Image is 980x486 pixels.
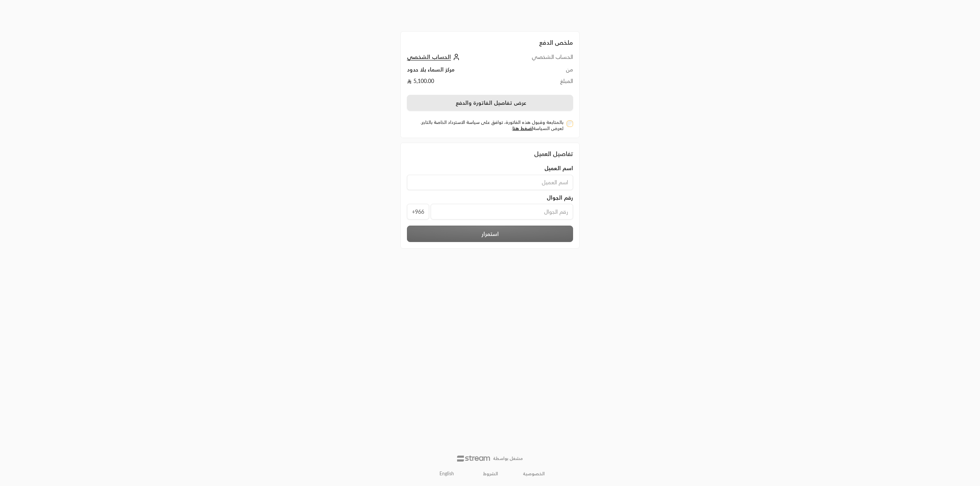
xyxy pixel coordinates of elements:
[544,164,573,172] span: اسم العميل
[407,95,573,111] button: عرض تفاصيل الفاتورة والدفع
[493,455,523,462] p: مشغل بواسطة
[407,77,501,89] td: 5,100.00
[523,471,545,477] a: الخصوصية
[407,175,573,190] input: اسم العميل
[407,54,462,60] a: الحساب الشخصي
[431,204,573,219] input: رقم الجوال
[501,77,573,89] td: المبلغ
[435,468,458,480] a: English
[407,204,429,219] span: +966
[513,125,533,131] a: اضغط هنا
[501,53,573,66] td: الحساب الشخصي
[547,194,573,202] span: رقم الجوال
[477,5,503,25] img: Company Logo
[501,66,573,77] td: من
[483,471,498,477] a: الشروط
[407,38,573,47] h2: ملخص الدفع
[407,149,573,158] div: تفاصيل العميل
[407,54,451,60] span: الحساب الشخصي
[410,119,563,132] label: بالمتابعة وقبول هذه الفاتورة، توافق على سياسة الاسترداد الخاصة بالتاجر. لعرض السياسة .
[407,66,501,77] td: مركز السماء بلا حدود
